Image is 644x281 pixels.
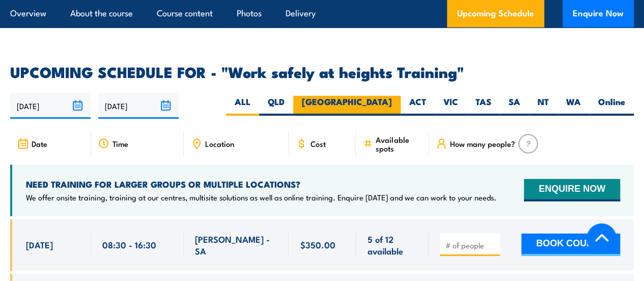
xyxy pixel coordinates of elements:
[467,96,500,116] label: TAS
[26,178,496,190] h4: NEED TRAINING FOR LARGER GROUPS OR MULTIPLE LOCATIONS?
[367,233,417,257] span: 5 of 12 available
[500,96,529,116] label: SA
[102,239,156,250] span: 08:30 - 16:30
[450,139,515,148] span: How many people?
[401,96,435,116] label: ACT
[524,179,620,201] button: ENQUIRE NOW
[26,192,496,202] p: We offer onsite training, training at our centres, multisite solutions as well as online training...
[205,139,234,148] span: Location
[10,93,91,119] input: From date
[557,96,590,116] label: WA
[195,233,278,257] span: [PERSON_NAME] - SA
[26,239,53,250] span: [DATE]
[376,135,422,152] span: Available spots
[32,139,47,148] span: Date
[259,96,293,116] label: QLD
[521,234,620,256] button: BOOK COURSE
[10,65,634,78] h2: UPCOMING SCHEDULE FOR - "Work safely at heights Training"
[529,96,557,116] label: NT
[310,139,325,148] span: Cost
[300,239,335,250] span: $350.00
[590,96,634,116] label: Online
[98,93,179,119] input: To date
[445,240,496,250] input: # of people
[435,96,467,116] label: VIC
[113,139,128,148] span: Time
[226,96,259,116] label: ALL
[293,96,401,116] label: [GEOGRAPHIC_DATA]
